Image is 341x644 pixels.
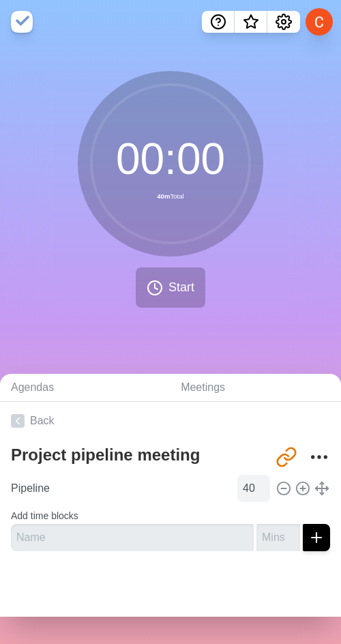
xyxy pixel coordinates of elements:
[5,475,235,502] input: Name
[170,374,341,402] a: Meetings
[11,524,254,551] input: Name
[235,11,267,33] button: What’s new
[136,267,205,308] button: Start
[306,443,333,471] button: More
[202,11,235,33] button: Help
[267,11,300,33] button: Settings
[11,11,33,33] img: timeblocks logo
[273,443,300,471] button: Share link
[168,278,194,297] span: Start
[11,510,78,521] label: Add time blocks
[237,475,270,502] input: Mins
[256,524,300,551] input: Mins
